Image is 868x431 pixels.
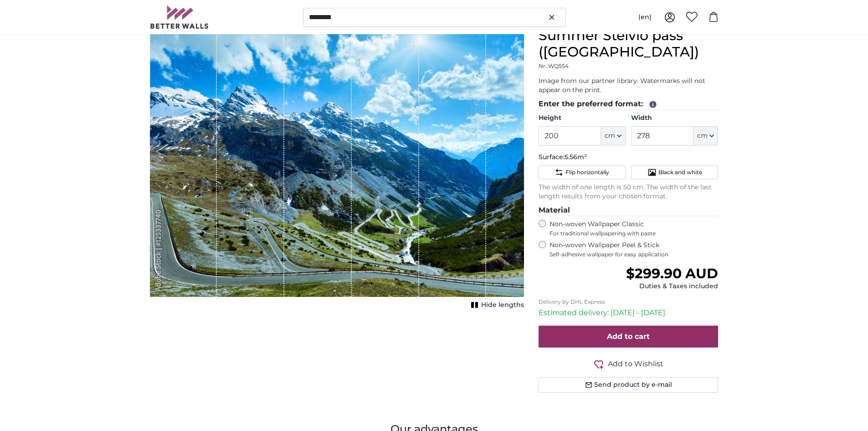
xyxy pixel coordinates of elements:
button: Flip horizontally [539,166,626,179]
img: Betterwalls [150,5,209,29]
div: Duties & Taxes included [626,282,718,291]
label: Width [631,114,718,123]
button: Add to cart [539,326,719,348]
span: For traditional wallpapering with paste [550,230,719,237]
button: Send product by e-mail [539,377,719,393]
h1: Summer Stelvio pass ([GEOGRAPHIC_DATA]) [539,27,719,60]
div: 1 of 1 [150,27,524,312]
span: Flip horizontally [565,169,609,176]
p: Surface: [539,153,719,162]
legend: Enter the preferred format: [539,99,719,110]
span: Hide lengths [481,301,524,310]
button: Hide lengths [468,299,524,312]
button: (en) [631,9,659,26]
label: Height [539,114,626,123]
span: 5.56m² [565,153,587,161]
span: $299.90 AUD [626,265,718,282]
span: cm [697,131,708,140]
button: Black and white [631,166,718,179]
span: Black and white [658,169,702,176]
p: Delivery by DHL Express [539,298,719,306]
span: cm [605,131,615,140]
span: Self-adhesive wallpaper for easy application [550,251,719,258]
span: Add to Wishlist [608,358,663,369]
span: Add to cart [607,332,650,341]
label: Non-woven Wallpaper Classic [550,220,719,237]
p: Image from our partner library. Watermarks will not appear on the print. [539,77,719,95]
span: Nr. WQ554 [539,62,569,69]
button: Add to Wishlist [539,358,719,370]
button: cm [601,126,626,145]
label: Non-woven Wallpaper Peel & Stick [550,241,719,258]
legend: Material [539,205,719,216]
p: The width of one length is 50 cm. The width of the last length results from your chosen format. [539,183,719,201]
button: cm [693,126,718,145]
p: Estimated delivery: [DATE] - [DATE] [539,307,719,318]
